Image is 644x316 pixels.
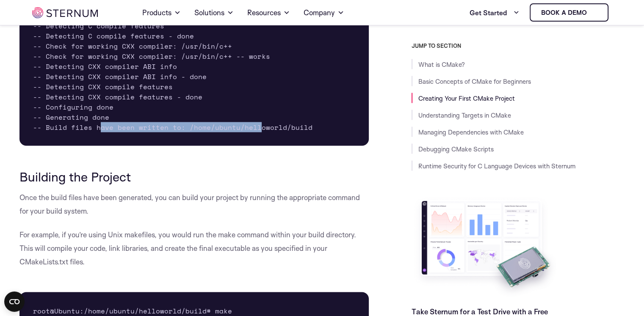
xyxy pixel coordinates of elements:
h3: Building the Project [19,170,369,184]
a: Managing Dependencies with CMake [418,128,524,136]
a: Book a demo [530,3,608,22]
a: Solutions [194,1,234,25]
img: Take Sternum for a Test Drive with a Free Evaluation Kit [412,195,560,300]
a: Products [142,1,181,25]
a: Resources [247,1,290,25]
a: What is CMake? [418,60,465,69]
img: sternum iot [590,9,597,16]
a: Basic Concepts of CMake for Beginners [418,77,531,85]
a: Company [304,1,344,25]
a: Creating Your First CMake Project [418,94,515,102]
h3: JUMP TO SECTION [412,42,629,49]
a: Get Started [470,4,520,21]
img: sternum iot [32,7,98,18]
button: Open CMP widget [4,291,25,312]
a: Debugging CMake Scripts [418,145,494,153]
p: For example, if you’re using Unix makefiles, you would run the make command within your build dir... [19,228,369,269]
a: Runtime Security for C Language Devices with Sternum [418,162,575,170]
p: Once the build files have been generated, you can build your project by running the appropriate c... [19,191,369,218]
a: Understanding Targets in CMake [418,111,511,119]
